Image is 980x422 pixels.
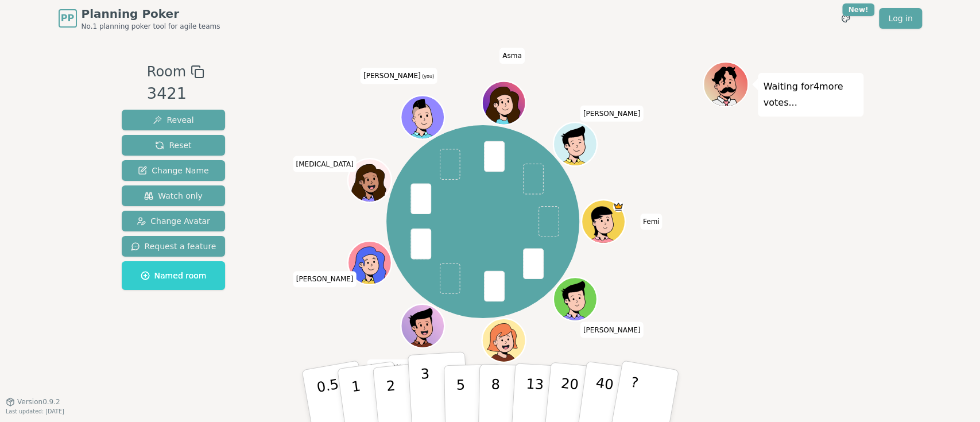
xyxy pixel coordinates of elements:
button: Reset [122,135,226,156]
span: Room [147,61,186,82]
span: Last updated: [DATE] [6,408,64,415]
button: Reveal [122,110,226,130]
span: Click to change your name [580,322,644,338]
span: Femi is the host [613,201,624,212]
span: PP [61,11,74,25]
a: PPPlanning PokerNo.1 planning poker tool for agile teams [59,6,220,31]
span: Click to change your name [499,48,525,64]
button: Click to change your avatar [402,96,443,137]
span: No.1 planning poker tool for agile teams [82,22,220,31]
button: Watch only [122,185,226,206]
span: Click to change your name [640,214,663,230]
span: Request a feature [131,241,216,252]
p: Waiting for 4 more votes... [764,79,858,111]
span: Planning Poker [82,6,220,22]
div: 3421 [147,82,204,106]
span: (you) [421,74,435,79]
span: Click to change your name [367,359,431,375]
span: Change Avatar [137,215,210,227]
button: Version0.9.2 [6,397,60,406]
button: Change Name [122,160,226,181]
div: New! [842,3,875,16]
a: Log in [879,8,921,29]
span: Change Name [138,165,208,176]
span: Named room [141,270,207,281]
span: Reset [155,140,191,151]
span: Click to change your name [293,156,356,172]
span: Click to change your name [293,271,357,287]
span: Version 0.9.2 [17,397,60,406]
button: Named room [122,261,226,290]
span: Click to change your name [580,105,644,121]
button: New! [835,8,856,29]
span: Click to change your name [361,68,437,84]
span: Reveal [153,114,193,126]
button: Request a feature [122,236,226,257]
span: Watch only [144,190,203,202]
button: Change Avatar [122,211,226,231]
